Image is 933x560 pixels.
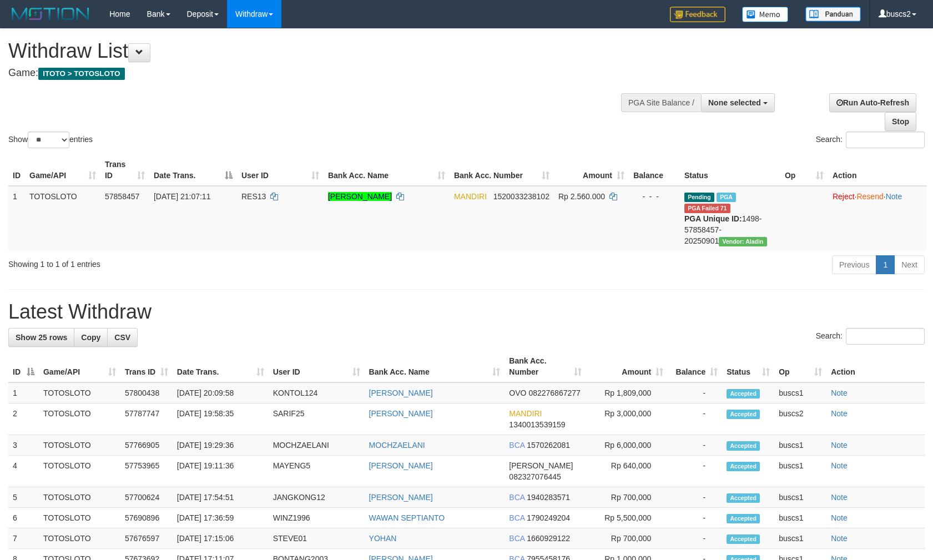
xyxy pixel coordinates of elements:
[237,154,324,186] th: User ID: activate to sort column ascending
[269,508,365,528] td: WINZ1996
[39,403,120,435] td: TOTOSLOTO
[558,192,605,201] span: Rp 2.560.000
[780,154,828,186] th: Op: activate to sort column ascending
[527,534,570,543] span: Copy 1660929122 to clipboard
[885,112,916,131] a: Stop
[846,328,925,345] input: Search:
[668,508,722,528] td: -
[876,255,895,274] a: 1
[668,382,722,403] td: -
[8,351,39,382] th: ID: activate to sort column descending
[701,93,775,112] button: None selected
[826,351,925,382] th: Action
[173,508,269,528] td: [DATE] 17:36:59
[120,508,173,528] td: 57690896
[173,403,269,435] td: [DATE] 19:58:35
[727,389,760,398] span: Accepted
[708,98,761,107] span: None selected
[269,403,365,435] td: SARIF25
[120,403,173,435] td: 57787747
[527,513,570,522] span: Copy 1790249204 to clipboard
[39,508,120,528] td: TOTOSLOTO
[629,154,680,186] th: Balance
[774,528,826,549] td: buscs1
[107,328,138,347] a: CSV
[774,382,826,403] td: buscs1
[509,472,561,481] span: Copy 082327076445 to clipboard
[805,7,861,22] img: panduan.png
[173,351,269,382] th: Date Trans.: activate to sort column ascending
[831,461,848,470] a: Note
[717,193,736,202] span: Marked by buscs2
[668,528,722,549] td: -
[528,389,580,397] span: Copy 082276867277 to clipboard
[668,456,722,487] td: -
[16,333,67,342] span: Show 25 rows
[39,456,120,487] td: TOTOSLOTO
[727,410,760,419] span: Accepted
[25,154,100,186] th: Game/API: activate to sort column ascending
[81,333,100,342] span: Copy
[8,403,39,435] td: 2
[832,255,876,274] a: Previous
[8,68,611,79] h4: Game:
[633,191,675,202] div: - - -
[269,528,365,549] td: STEVE01
[28,132,69,148] select: Showentries
[831,389,848,397] a: Note
[8,508,39,528] td: 6
[684,204,730,213] span: PGA Error
[120,351,173,382] th: Trans ID: activate to sort column ascending
[269,382,365,403] td: KONTOL124
[774,456,826,487] td: buscs1
[586,403,668,435] td: Rp 3,000,000
[668,351,722,382] th: Balance: activate to sort column ascending
[828,186,927,251] td: · ·
[8,6,93,22] img: MOTION_logo.png
[149,154,237,186] th: Date Trans.: activate to sort column descending
[369,409,433,418] a: [PERSON_NAME]
[727,514,760,523] span: Accepted
[527,493,570,502] span: Copy 1940283571 to clipboard
[120,382,173,403] td: 57800438
[668,487,722,508] td: -
[894,255,925,274] a: Next
[493,192,549,201] span: Copy 1520033238102 to clipboard
[509,441,525,450] span: BCA
[173,382,269,403] td: [DATE] 20:09:58
[668,403,722,435] td: -
[684,193,714,202] span: Pending
[74,328,108,347] a: Copy
[8,254,380,270] div: Showing 1 to 1 of 1 entries
[816,328,925,345] label: Search:
[8,487,39,508] td: 5
[509,461,573,470] span: [PERSON_NAME]
[774,487,826,508] td: buscs1
[774,435,826,456] td: buscs1
[831,534,848,543] a: Note
[670,7,725,22] img: Feedback.jpg
[173,528,269,549] td: [DATE] 17:15:06
[680,154,780,186] th: Status
[8,132,93,148] label: Show entries
[454,192,487,201] span: MANDIRI
[509,493,525,502] span: BCA
[450,154,554,186] th: Bank Acc. Number: activate to sort column ascending
[269,435,365,456] td: MOCHZAELANI
[8,154,25,186] th: ID
[828,154,927,186] th: Action
[365,351,505,382] th: Bank Acc. Name: activate to sort column ascending
[269,351,365,382] th: User ID: activate to sort column ascending
[668,435,722,456] td: -
[241,192,266,201] span: RES13
[8,186,25,251] td: 1
[505,351,586,382] th: Bank Acc. Number: activate to sort column ascending
[586,456,668,487] td: Rp 640,000
[586,351,668,382] th: Amount: activate to sort column ascending
[684,214,742,223] b: PGA Unique ID:
[586,508,668,528] td: Rp 5,500,000
[727,493,760,503] span: Accepted
[586,435,668,456] td: Rp 6,000,000
[831,409,848,418] a: Note
[269,456,365,487] td: MAYENG5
